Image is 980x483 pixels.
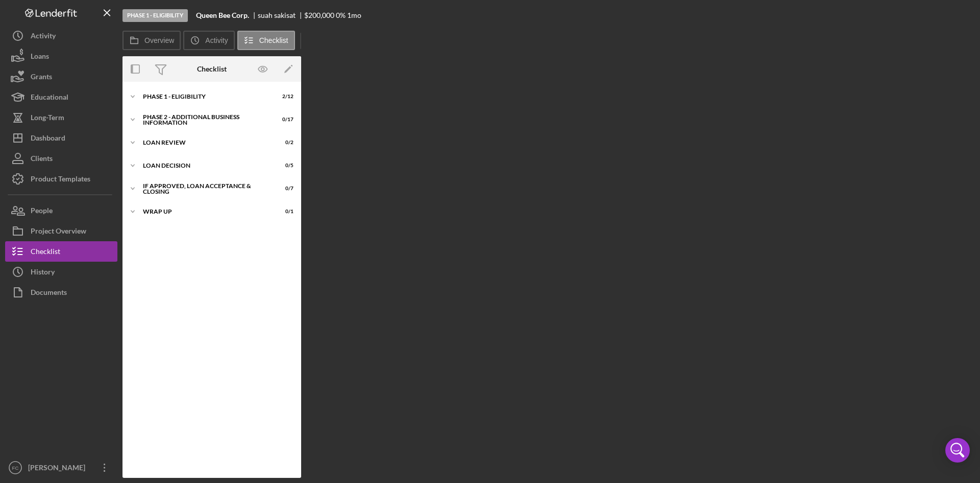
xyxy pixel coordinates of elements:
[31,26,56,49] div: Activity
[26,457,92,480] div: [PERSON_NAME]
[31,200,53,223] div: People
[237,31,295,50] button: Checklist
[347,11,361,19] div: 1 mo
[122,9,188,22] div: Phase 1 - Eligibility
[258,11,304,19] div: suah sakisat
[31,262,55,285] div: History
[143,114,268,126] div: Phase 2 - Additional Business Information
[5,241,117,262] button: Checklist
[31,107,64,130] div: Long-Term
[31,87,68,110] div: Educational
[197,65,227,73] div: Checklist
[5,128,117,148] button: Dashboard
[12,465,19,471] text: FC
[143,209,268,215] div: Wrap up
[275,186,293,192] div: 0 / 7
[5,221,117,241] button: Project Overview
[5,46,117,66] button: Loans
[31,46,49,69] div: Loans
[143,140,268,146] div: Loan review
[31,241,60,264] div: Checklist
[275,163,293,169] div: 0 / 5
[31,221,86,244] div: Project Overview
[31,128,65,151] div: Dashboard
[5,66,117,87] button: Grants
[143,183,268,195] div: If approved, loan acceptance & closing
[205,36,228,44] label: Activity
[945,438,970,463] div: Open Intercom Messenger
[5,262,117,282] button: History
[5,148,117,169] button: Clients
[144,36,174,44] label: Overview
[5,87,117,107] button: Educational
[336,11,346,19] div: 0 %
[31,282,67,305] div: Documents
[304,11,334,19] span: $200,000
[275,209,293,215] div: 0 / 1
[31,148,53,171] div: Clients
[5,457,117,478] button: FC[PERSON_NAME]
[275,94,293,100] div: 2 / 12
[5,282,117,303] button: Documents
[5,26,117,46] button: Activity
[143,94,268,100] div: PHASE 1 - Eligibility
[196,11,249,19] b: Queen Bee Corp.
[183,31,234,50] button: Activity
[5,107,117,128] button: Long-Term
[31,169,90,192] div: Product Templates
[259,36,288,44] label: Checklist
[5,169,117,189] button: Product Templates
[5,200,117,221] button: People
[122,31,181,50] button: Overview
[31,66,52,89] div: Grants
[275,140,293,146] div: 0 / 2
[275,117,293,123] div: 0 / 17
[143,163,268,169] div: Loan Decision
